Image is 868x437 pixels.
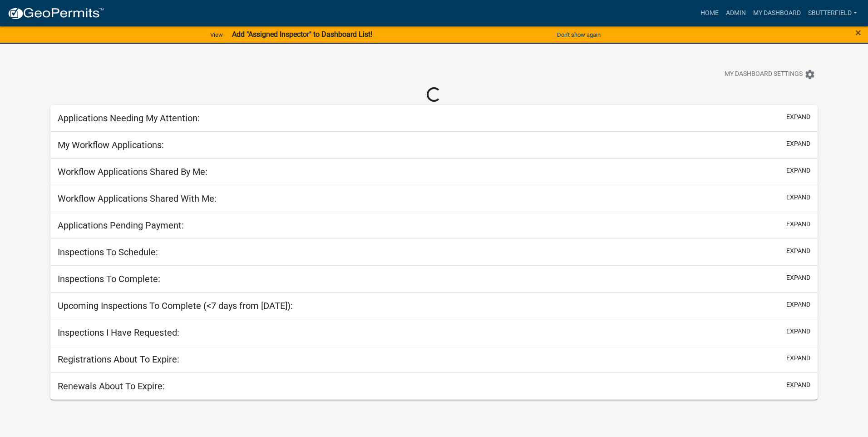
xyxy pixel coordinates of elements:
[58,193,217,204] h5: Workflow Applications Shared With Me:
[786,246,810,256] button: expand
[717,65,823,83] button: My Dashboard Settingssettings
[750,5,804,22] a: My Dashboard
[786,380,810,390] button: expand
[786,353,810,363] button: expand
[207,27,227,42] a: View
[58,381,165,392] h5: Renewals About To Expire:
[58,273,160,284] h5: Inspections To Complete:
[58,113,200,124] h5: Applications Needing My Attention:
[786,327,810,336] button: expand
[722,5,750,22] a: Admin
[58,354,179,365] h5: Registrations About To Expire:
[855,26,861,39] span: ×
[725,69,803,80] span: My Dashboard Settings
[786,193,810,202] button: expand
[58,139,164,150] h5: My Workflow Applications:
[786,112,810,122] button: expand
[58,220,184,231] h5: Applications Pending Payment:
[786,273,810,283] button: expand
[58,247,158,258] h5: Inspections To Schedule:
[786,166,810,175] button: expand
[786,139,810,149] button: expand
[553,27,604,42] button: Don't show again
[786,300,810,309] button: expand
[786,219,810,229] button: expand
[804,69,815,80] i: settings
[232,30,372,39] strong: Add "Assigned Inspector" to Dashboard List!
[697,5,722,22] a: Home
[58,327,179,338] h5: Inspections I Have Requested:
[58,166,207,177] h5: Workflow Applications Shared By Me:
[804,5,861,22] a: Sbutterfield
[58,300,293,311] h5: Upcoming Inspections To Complete (<7 days from [DATE]):
[855,27,861,38] button: Close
